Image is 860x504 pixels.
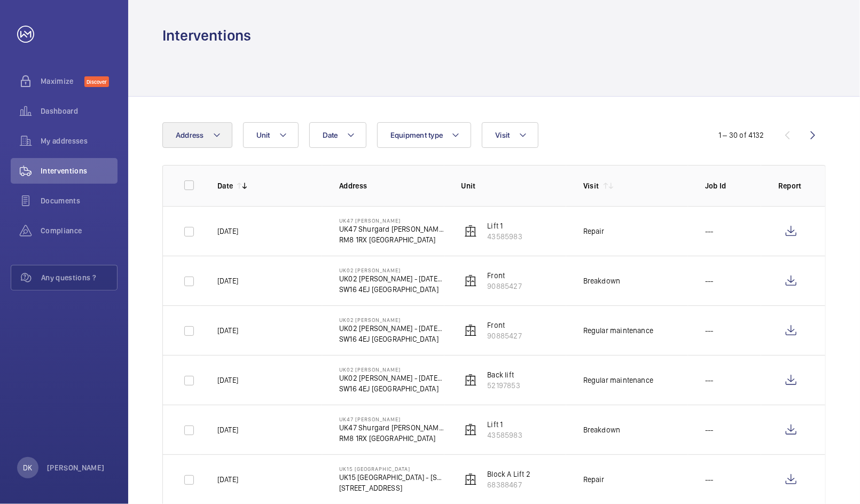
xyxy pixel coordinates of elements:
p: --- [705,275,714,286]
span: Compliance [41,225,118,236]
p: UK02 [PERSON_NAME] [339,366,444,373]
p: [DATE] [217,325,238,336]
span: Date [323,131,338,139]
div: Regular maintenance [583,325,653,336]
p: [STREET_ADDRESS] [339,483,444,493]
p: RM8 1RX [GEOGRAPHIC_DATA] [339,234,444,245]
p: Lift 1 [488,419,522,430]
div: Regular maintenance [583,375,653,385]
p: [DATE] [217,226,238,237]
p: UK15 [GEOGRAPHIC_DATA] - [STREET_ADDRESS] [339,472,444,483]
p: UK02 [PERSON_NAME] [339,317,444,323]
div: Breakdown [583,275,621,286]
p: Front [488,270,522,281]
p: UK02 [PERSON_NAME] - [DATE][STREET_ADDRESS][DATE] [339,273,444,284]
button: Equipment type [377,122,472,148]
p: Report [778,180,804,191]
p: SW16 4EJ [GEOGRAPHIC_DATA] [339,334,444,344]
div: Breakdown [583,424,621,435]
p: Unit [462,180,566,191]
p: UK15 [GEOGRAPHIC_DATA] [339,466,444,472]
button: Visit [482,122,538,148]
img: elevator.svg [464,423,477,436]
span: Unit [256,131,270,139]
p: SW16 4EJ [GEOGRAPHIC_DATA] [339,284,444,295]
span: My addresses [41,136,118,146]
p: UK02 [PERSON_NAME] [339,267,444,273]
p: [PERSON_NAME] [47,462,105,473]
div: Repair [583,226,605,237]
p: Job Id [705,180,761,191]
span: Any questions ? [41,272,117,283]
span: Maximize [41,76,84,86]
p: 52197853 [488,380,520,391]
p: 68388467 [488,479,531,490]
div: 1 – 30 of 4132 [718,130,764,140]
p: --- [705,375,714,385]
p: Date [217,180,233,191]
p: UK47 Shurgard [PERSON_NAME] - [STREET_ADDRESS] [339,224,444,234]
button: Unit [243,122,299,148]
p: [DATE] [217,424,238,435]
p: DK [23,462,32,473]
span: Dashboard [41,106,118,116]
span: Documents [41,195,118,206]
p: --- [705,226,714,237]
img: elevator.svg [464,473,477,486]
p: Front [488,320,522,330]
p: UK47 [PERSON_NAME] [339,416,444,422]
p: Lift 1 [488,220,522,231]
p: [DATE] [217,275,238,286]
p: 90885427 [488,330,522,341]
span: Interventions [41,166,118,176]
p: UK02 [PERSON_NAME] - [DATE][STREET_ADDRESS][DATE] [339,373,444,383]
button: Date [309,122,366,148]
img: elevator.svg [464,274,477,287]
img: elevator.svg [464,324,477,337]
span: Visit [495,131,510,139]
p: Back lift [488,369,520,380]
p: --- [705,325,714,336]
p: RM8 1RX [GEOGRAPHIC_DATA] [339,433,444,444]
p: [DATE] [217,474,238,485]
img: elevator.svg [464,374,477,387]
div: Repair [583,474,605,485]
p: 90885427 [488,281,522,292]
p: Visit [583,180,599,191]
p: UK02 [PERSON_NAME] - [DATE][STREET_ADDRESS][DATE] [339,323,444,334]
p: 43585983 [488,231,522,242]
span: Address [176,131,204,139]
h1: Interventions [162,26,251,45]
button: Address [162,122,232,148]
p: UK47 [PERSON_NAME] [339,217,444,224]
p: 43585983 [488,430,522,440]
span: Equipment type [390,131,443,139]
p: Address [339,180,444,191]
span: Discover [84,76,109,87]
p: UK47 Shurgard [PERSON_NAME] - [STREET_ADDRESS] [339,422,444,433]
img: elevator.svg [464,225,477,238]
p: --- [705,474,714,485]
p: Block A Lift 2 [488,469,531,479]
p: [DATE] [217,375,238,385]
p: SW16 4EJ [GEOGRAPHIC_DATA] [339,383,444,394]
p: --- [705,424,714,435]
